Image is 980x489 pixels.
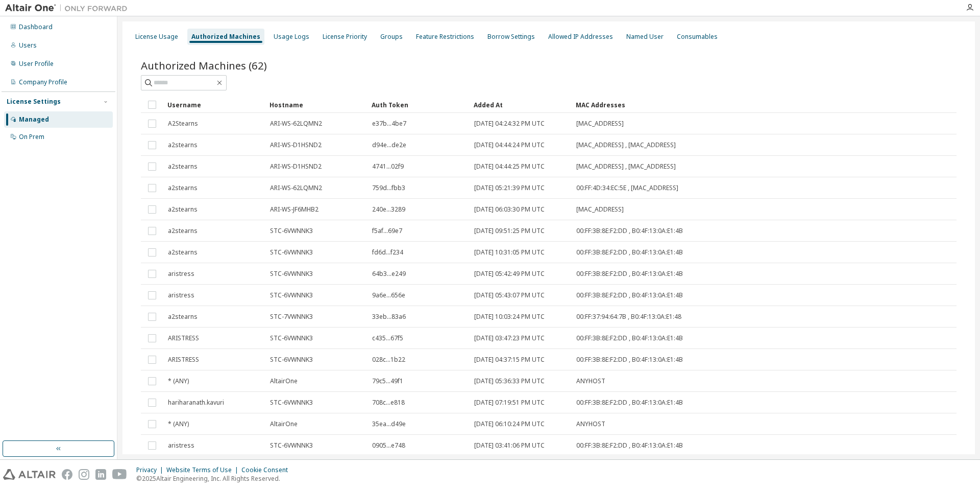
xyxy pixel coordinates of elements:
[241,466,294,474] div: Cookie Consent
[576,248,683,257] span: 00:FF:3B:8E:F2:DD , B0:4F:13:0A:E1:4B
[474,120,545,128] span: [DATE] 04:24:32 PM UTC
[5,3,133,13] img: Altair One
[168,270,194,278] span: aristress
[576,184,678,192] span: 00:FF:4D:34:EC:5E , [MAC_ADDRESS]
[372,162,404,171] span: 4741...02f9
[372,420,406,428] span: 35ea...d49e
[270,270,313,278] span: STC-6VWNNK3
[167,97,261,113] div: Username
[270,399,313,407] span: STC-6VWNNK3
[372,205,405,214] span: 240e...3289
[168,377,189,385] span: * (ANY)
[372,270,406,278] span: 64b3...e249
[474,248,545,257] span: [DATE] 10:31:05 PM UTC
[166,466,241,474] div: Website Terms of Use
[474,205,545,214] span: [DATE] 06:03:30 PM UTC
[372,141,406,149] span: d94e...de2e
[19,23,53,31] div: Dashboard
[372,97,465,113] div: Auth Token
[95,469,106,480] img: linkedin.svg
[487,33,535,41] div: Borrow Settings
[626,33,664,41] div: Named User
[270,120,322,128] span: ARI-WS-62LQMN2
[576,441,683,450] span: 00:FF:3B:8E:F2:DD , B0:4F:13:0A:E1:4B
[3,469,56,480] img: altair_logo.svg
[576,356,683,364] span: 00:FF:3B:8E:F2:DD , B0:4F:13:0A:E1:4B
[168,441,194,450] span: aristress
[474,356,545,364] span: [DATE] 04:37:15 PM UTC
[372,248,403,257] span: fd6d...f234
[270,248,313,257] span: STC-6VWNNK3
[576,399,683,407] span: 00:FF:3B:8E:F2:DD , B0:4F:13:0A:E1:4B
[270,227,313,235] span: STC-6VWNNK3
[168,248,198,257] span: a2stearns
[474,97,568,113] div: Added At
[474,313,545,321] span: [DATE] 10:03:24 PM UTC
[576,334,683,342] span: 00:FF:3B:8E:F2:DD , B0:4F:13:0A:E1:4B
[474,399,545,407] span: [DATE] 07:19:51 PM UTC
[677,33,718,41] div: Consumables
[136,474,294,483] p: © 2025 Altair Engineering, Inc. All Rights Reserved.
[19,60,54,68] div: User Profile
[576,205,624,214] span: [MAC_ADDRESS]
[168,120,198,128] span: A2Stearns
[474,227,545,235] span: [DATE] 09:51:25 PM UTC
[19,115,49,124] div: Managed
[380,33,403,41] div: Groups
[416,33,474,41] div: Feature Restrictions
[168,313,198,321] span: a2stearns
[135,33,178,41] div: License Usage
[372,377,403,385] span: 79c5...49f1
[269,97,363,113] div: Hostname
[372,227,402,235] span: f5af...69e7
[372,334,403,342] span: c435...67f5
[168,205,198,214] span: a2stearns
[576,270,683,278] span: 00:FF:3B:8E:F2:DD , B0:4F:13:0A:E1:4B
[19,133,44,141] div: On Prem
[372,120,406,128] span: e37b...4be7
[112,469,127,480] img: youtube.svg
[372,356,405,364] span: 028c...1b22
[168,227,198,235] span: a2stearns
[19,41,37,50] div: Users
[7,98,61,106] div: License Settings
[474,377,545,385] span: [DATE] 05:36:33 PM UTC
[474,291,545,299] span: [DATE] 05:43:07 PM UTC
[270,162,322,171] span: ARI-WS-D1HSND2
[474,141,545,149] span: [DATE] 04:44:24 PM UTC
[474,162,545,171] span: [DATE] 04:44:25 PM UTC
[372,441,405,450] span: 0905...e748
[19,78,67,86] div: Company Profile
[141,58,267,73] span: Authorized Machines (62)
[79,469,89,480] img: instagram.svg
[270,356,313,364] span: STC-6VWNNK3
[62,469,72,480] img: facebook.svg
[270,205,318,214] span: ARI-WS-JF6MHB2
[576,97,844,113] div: MAC Addresses
[136,466,166,474] div: Privacy
[372,399,405,407] span: 708c...e818
[270,441,313,450] span: STC-6VWNNK3
[576,120,624,128] span: [MAC_ADDRESS]
[548,33,613,41] div: Allowed IP Addresses
[474,270,545,278] span: [DATE] 05:42:49 PM UTC
[270,420,298,428] span: AltairOne
[474,184,545,192] span: [DATE] 05:21:39 PM UTC
[576,377,605,385] span: ANYHOST
[168,399,224,407] span: hariharanath.kavuri
[270,377,298,385] span: AltairOne
[474,334,545,342] span: [DATE] 03:47:23 PM UTC
[372,184,405,192] span: 759d...fbb3
[576,227,683,235] span: 00:FF:3B:8E:F2:DD , B0:4F:13:0A:E1:4B
[270,291,313,299] span: STC-6VWNNK3
[576,291,683,299] span: 00:FF:3B:8E:F2:DD , B0:4F:13:0A:E1:4B
[270,184,322,192] span: ARI-WS-62LQMN2
[168,356,199,364] span: ARISTRESS
[168,420,189,428] span: * (ANY)
[474,420,545,428] span: [DATE] 06:10:24 PM UTC
[168,184,198,192] span: a2stearns
[576,162,676,171] span: [MAC_ADDRESS] , [MAC_ADDRESS]
[168,141,198,149] span: a2stearns
[372,313,406,321] span: 33eb...83a6
[270,141,322,149] span: ARI-WS-D1HSND2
